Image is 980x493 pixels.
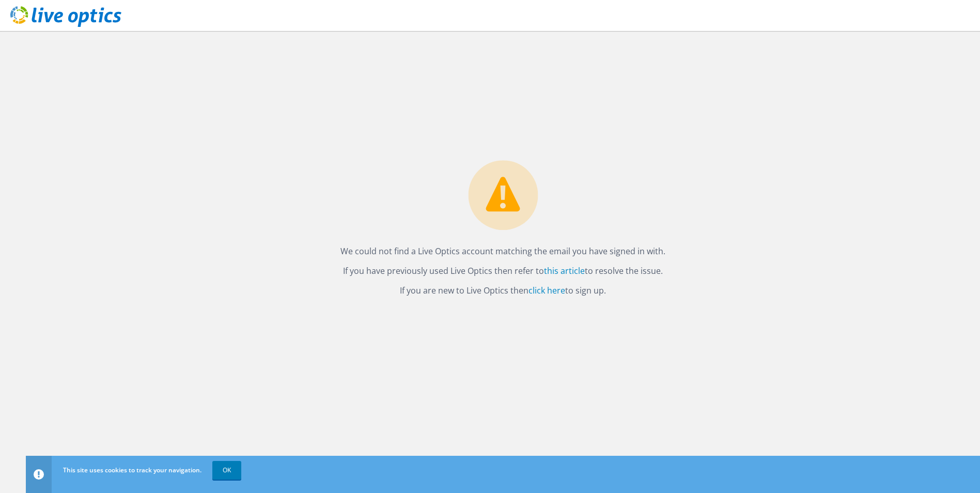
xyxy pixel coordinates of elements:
[212,461,241,480] a: OK
[63,466,201,474] span: This site uses cookies to track your navigation.
[340,264,665,278] p: If you have previously used Live Optics then refer to to resolve the issue.
[528,285,565,296] a: click here
[340,244,665,258] p: We could not find a Live Optics account matching the email you have signed in with.
[544,265,585,276] a: this article
[340,283,665,298] p: If you are new to Live Optics then to sign up.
